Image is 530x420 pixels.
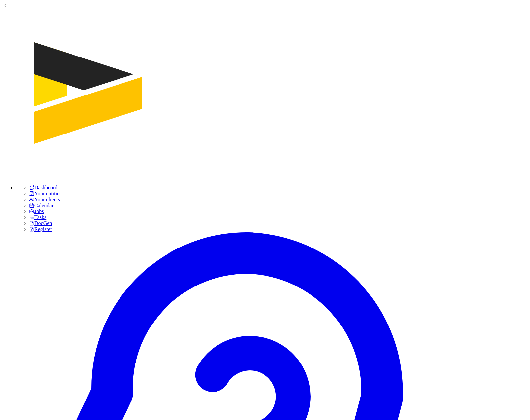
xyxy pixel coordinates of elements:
[29,197,60,202] a: Your clients
[3,9,172,178] img: Stellar
[29,203,54,208] a: Calendar
[29,209,44,214] a: Jobs
[34,209,44,214] span: Jobs
[34,185,57,190] span: Dashboard
[34,220,52,226] span: DocGen
[34,214,46,220] span: Tasks
[29,214,46,220] a: Tasks
[34,197,60,202] span: Your clients
[34,226,52,232] span: Register
[29,185,57,190] a: Dashboard
[34,203,54,208] span: Calendar
[29,226,52,232] a: Register
[29,191,62,196] a: Your entities
[29,220,52,226] a: DocGen
[34,191,62,196] span: Your entities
